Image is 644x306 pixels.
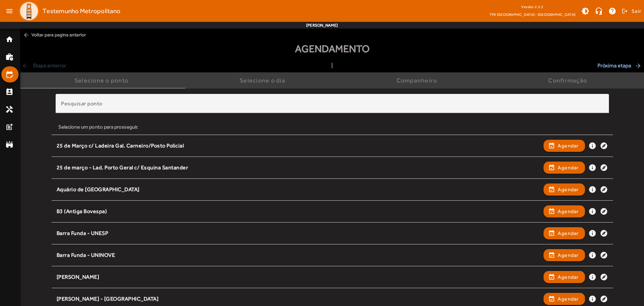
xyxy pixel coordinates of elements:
span: TPE [GEOGRAPHIC_DATA] - [GEOGRAPHIC_DATA] [490,11,575,18]
span: Testemunho Metropolitano [42,6,120,16]
img: Logo TPE [19,1,39,21]
div: Selecione um ponto para prosseguir. [58,123,606,131]
div: Aquário de [GEOGRAPHIC_DATA] [57,186,540,193]
span: Agendar [558,295,579,303]
mat-icon: info [588,185,596,194]
button: Agendar [544,271,585,283]
span: Próxima etapa [597,62,643,70]
span: Agendar [558,229,579,237]
div: B3 (Antiga Bovespa) [57,208,540,215]
mat-icon: info [588,251,596,259]
span: Sair [632,6,641,16]
mat-icon: explore [600,295,608,303]
mat-icon: explore [600,251,608,259]
div: 25 de Março c/ Ladeira Gal. Carneiro/Posto Policial [57,142,540,149]
mat-icon: info [588,207,596,215]
mat-icon: home [5,35,13,43]
button: Agendar [544,140,585,152]
mat-icon: work_history [5,53,13,61]
span: Agendamento [295,41,370,56]
span: Agendar [558,164,579,172]
button: Agendar [544,183,585,196]
div: Barra Funda - UNINOVE [57,252,540,259]
div: [PERSON_NAME] [57,274,540,281]
div: Confirmação [548,77,590,84]
div: [PERSON_NAME] - [GEOGRAPHIC_DATA] [57,296,540,303]
span: Agendar [558,142,579,150]
span: | [331,62,333,70]
div: Barra Funda - UNESP [57,230,540,237]
mat-icon: arrow_forward [635,62,643,69]
mat-icon: explore [600,273,608,281]
mat-icon: info [588,273,596,281]
mat-icon: explore [600,164,608,172]
span: Agendar [558,207,579,215]
mat-icon: explore [600,142,608,150]
button: Agendar [544,205,585,217]
mat-icon: info [588,229,596,237]
button: Agendar [544,249,585,261]
mat-icon: handyman [5,105,13,113]
mat-icon: menu [3,4,16,18]
mat-icon: perm_contact_calendar [5,88,13,96]
mat-icon: post_add [5,123,13,131]
span: Agendar [558,273,579,281]
mat-icon: explore [600,207,608,215]
div: 25 de março - Lad. Porto Geral c/ Esquina Santander [57,164,540,171]
button: Sair [621,6,641,16]
span: Agendar [558,185,579,194]
mat-icon: explore [600,229,608,237]
mat-label: Pesquisar ponto [61,100,103,107]
span: Agendar [558,251,579,259]
div: Versão: 2.2.2 [490,3,575,11]
mat-icon: arrow_back [23,32,30,38]
span: Voltar para pagina anterior [20,29,644,41]
mat-icon: stadium [5,140,13,148]
div: Selecione o dia [240,77,288,84]
button: Agendar [544,162,585,174]
a: Testemunho Metropolitano [16,1,120,21]
mat-icon: info [588,142,596,150]
mat-icon: explore [600,185,608,194]
mat-icon: info [588,164,596,172]
mat-icon: info [588,295,596,303]
div: Companheiro [397,77,440,84]
div: Selecione o ponto [75,77,131,84]
button: Agendar [544,293,585,305]
button: Agendar [544,227,585,239]
mat-icon: edit_calendar [5,70,13,78]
